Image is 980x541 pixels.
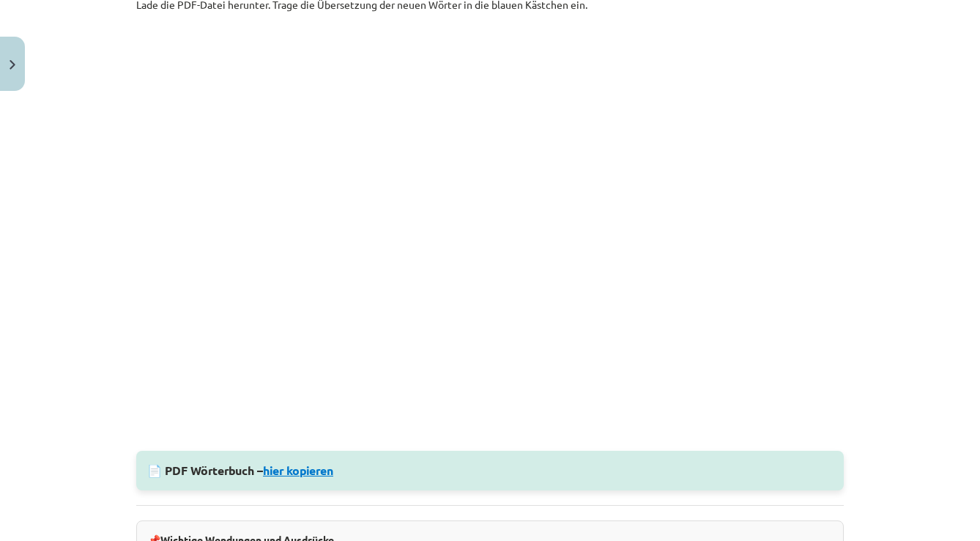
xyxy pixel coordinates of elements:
a: hier kopieren [263,463,333,478]
img: icon-close-lesson-0947bae3869378f0d4975bcd49f059093ad1ed9edebbc8119c70593378902aed.svg [10,60,15,70]
div: 📄 PDF Wörterbuch – [136,451,844,490]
